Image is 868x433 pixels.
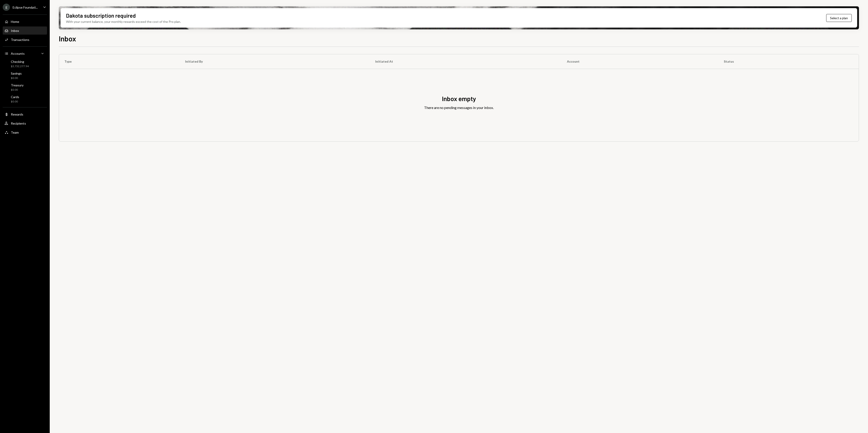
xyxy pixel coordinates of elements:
[3,110,47,118] a: Rewards
[11,52,25,55] div: Accounts
[11,29,19,33] div: Inbox
[718,54,859,69] th: Status
[11,20,19,24] div: Home
[59,54,180,69] th: Type
[442,94,476,103] div: Inbox empty
[370,54,561,69] th: Initiated At
[424,105,494,110] div: There are no pending messages in your inbox.
[3,4,10,11] div: E
[66,12,136,19] div: Dakota subscription required
[3,128,47,136] a: Team
[11,130,19,134] div: Team
[11,112,23,116] div: Rewards
[180,54,370,69] th: Initiated By
[3,49,47,57] a: Accounts
[3,26,47,35] a: Inbox
[3,35,47,44] a: Transactions
[11,100,19,104] div: $0.00
[11,121,26,125] div: Recipients
[11,83,24,87] div: Treasury
[3,17,47,26] a: Home
[3,70,47,81] a: Savings$0.00
[561,54,718,69] th: Account
[11,88,24,92] div: $0.00
[3,119,47,127] a: Recipients
[11,71,22,75] div: Savings
[826,14,852,22] button: Select a plan
[11,76,22,80] div: $0.00
[13,5,38,9] div: Eclipse Foundati...
[3,58,47,69] a: Checking$3,732,277.94
[11,64,29,68] div: $3,732,277.94
[66,19,181,24] div: With your current balance, your monthly rewards exceed the cost of the Pro plan.
[59,34,76,43] h1: Inbox
[3,82,47,93] a: Treasury$0.00
[11,38,29,42] div: Transactions
[11,60,29,64] div: Checking
[3,94,47,104] a: Cards$0.00
[11,95,19,99] div: Cards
